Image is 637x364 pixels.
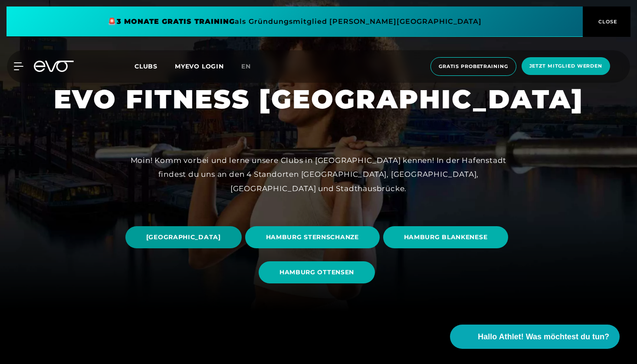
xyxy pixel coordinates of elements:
a: Gratis Probetraining [428,57,519,76]
a: HAMBURG STERNSCHANZE [245,220,383,255]
h1: EVO FITNESS [GEOGRAPHIC_DATA] [54,82,584,116]
span: Clubs [135,62,158,70]
span: HAMBURG BLANKENESE [404,233,488,242]
a: [GEOGRAPHIC_DATA] [125,220,245,255]
a: en [241,62,261,71]
a: HAMBURG OTTENSEN [259,255,378,290]
button: Hallo Athlet! Was möchtest du tun? [450,325,620,349]
span: Gratis Probetraining [439,63,508,70]
a: Clubs [135,62,175,70]
span: HAMBURG OTTENSEN [279,268,354,277]
span: CLOSE [596,18,617,26]
button: CLOSE [583,6,630,37]
a: Jetzt Mitglied werden [519,57,613,76]
a: HAMBURG BLANKENESE [383,220,512,255]
span: HAMBURG STERNSCHANZE [266,233,359,242]
span: Jetzt Mitglied werden [529,62,602,70]
span: en [241,62,251,70]
a: MYEVO LOGIN [175,62,224,70]
div: Moin! Komm vorbei und lerne unsere Clubs in [GEOGRAPHIC_DATA] kennen! In der Hafenstadt findest d... [123,153,514,195]
span: [GEOGRAPHIC_DATA] [146,233,221,242]
span: Hallo Athlet! Was möchtest du tun? [478,331,609,343]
